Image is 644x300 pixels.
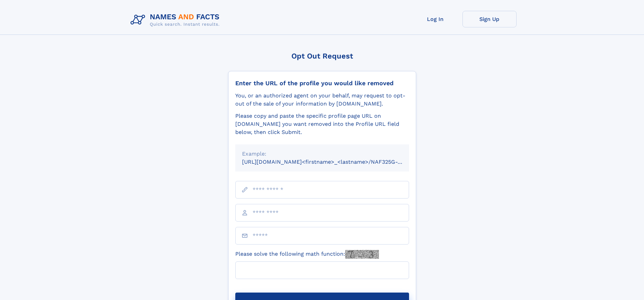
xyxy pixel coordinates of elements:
[462,11,517,27] a: Sign Up
[408,11,462,27] a: Log In
[242,150,402,158] div: Example:
[235,250,379,259] label: Please solve the following math function:
[242,159,422,165] small: [URL][DOMAIN_NAME]<firstname>_<lastname>/NAF325G-xxxxxxxx
[235,79,409,87] div: Enter the URL of the profile you would like removed
[235,112,409,136] div: Please copy and paste the specific profile page URL on [DOMAIN_NAME] you want removed into the Pr...
[228,52,416,60] div: Opt Out Request
[235,92,409,108] div: You, or an authorized agent on your behalf, may request to opt-out of the sale of your informatio...
[128,11,225,29] img: Logo Names and Facts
